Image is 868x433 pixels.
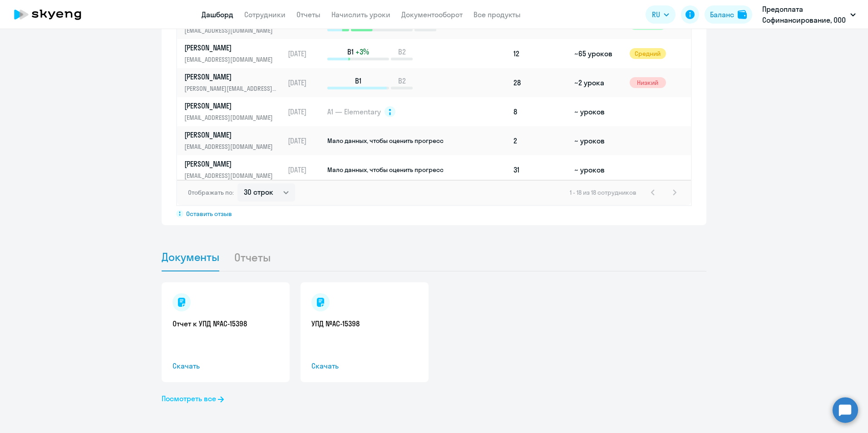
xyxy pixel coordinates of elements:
[244,10,286,19] a: Сотрудники
[510,126,571,155] td: 2
[284,97,326,126] td: [DATE]
[188,188,234,197] span: Отображать по:
[762,4,847,25] p: Предоплата Софинансирование, ООО "ХАЯТ КИМЬЯ"
[162,393,224,404] a: Посмотреть все
[184,25,278,35] p: [EMAIL_ADDRESS][DOMAIN_NAME]
[738,10,747,19] img: balance
[173,319,279,329] a: Отчет к УПД №AC-15398
[184,171,278,181] p: [EMAIL_ADDRESS][DOMAIN_NAME]
[202,10,233,19] a: Дашборд
[510,68,571,97] td: 28
[284,126,326,155] td: [DATE]
[510,97,571,126] td: 8
[327,166,444,174] span: Мало данных, чтобы оценить прогресс
[510,155,571,184] td: 31
[331,10,390,19] a: Начислить уроки
[401,10,463,19] a: Документооборот
[571,126,626,155] td: ~ уроков
[184,159,278,169] p: [PERSON_NAME]
[652,9,660,20] span: RU
[296,10,321,19] a: Отчеты
[311,360,418,371] span: Скачать
[284,39,326,68] td: [DATE]
[347,47,354,57] span: B1
[571,39,626,68] td: ~65 уроков
[184,84,278,93] p: [PERSON_NAME][EMAIL_ADDRESS][DOMAIN_NAME]
[646,5,676,24] button: RU
[311,319,418,329] a: УПД №AC-15398
[758,4,860,25] button: Предоплата Софинансирование, ООО "ХАЯТ КИМЬЯ"
[186,210,232,218] span: Оставить отзыв
[162,250,219,264] span: Документы
[184,54,278,64] p: [EMAIL_ADDRESS][DOMAIN_NAME]
[570,188,636,197] span: 1 - 18 из 18 сотрудников
[398,47,406,57] span: B2
[162,243,706,271] ul: Tabs
[184,130,284,152] a: [PERSON_NAME][EMAIL_ADDRESS][DOMAIN_NAME]
[184,130,278,140] p: [PERSON_NAME]
[184,72,284,93] a: [PERSON_NAME][PERSON_NAME][EMAIL_ADDRESS][DOMAIN_NAME]
[571,155,626,184] td: ~ уроков
[184,101,284,123] a: [PERSON_NAME][EMAIL_ADDRESS][DOMAIN_NAME]
[630,77,666,88] span: Низкий
[355,47,369,57] span: +3%
[630,48,666,59] span: Средний
[571,97,626,126] td: ~ уроков
[184,72,278,82] p: [PERSON_NAME]
[398,76,406,86] span: B2
[327,107,381,117] span: A1 — Elementary
[284,68,326,97] td: [DATE]
[184,43,284,64] a: [PERSON_NAME][EMAIL_ADDRESS][DOMAIN_NAME]
[473,10,521,19] a: Все продукты
[571,68,626,97] td: ~2 урока
[184,101,278,111] p: [PERSON_NAME]
[284,155,326,184] td: [DATE]
[705,5,752,24] button: Балансbalance
[184,113,278,123] p: [EMAIL_ADDRESS][DOMAIN_NAME]
[173,360,279,371] span: Скачать
[184,159,284,181] a: [PERSON_NAME][EMAIL_ADDRESS][DOMAIN_NAME]
[327,137,444,145] span: Мало данных, чтобы оценить прогресс
[355,76,361,86] span: B1
[510,39,571,68] td: 12
[710,9,734,20] div: Баланс
[184,43,278,53] p: [PERSON_NAME]
[184,142,278,152] p: [EMAIL_ADDRESS][DOMAIN_NAME]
